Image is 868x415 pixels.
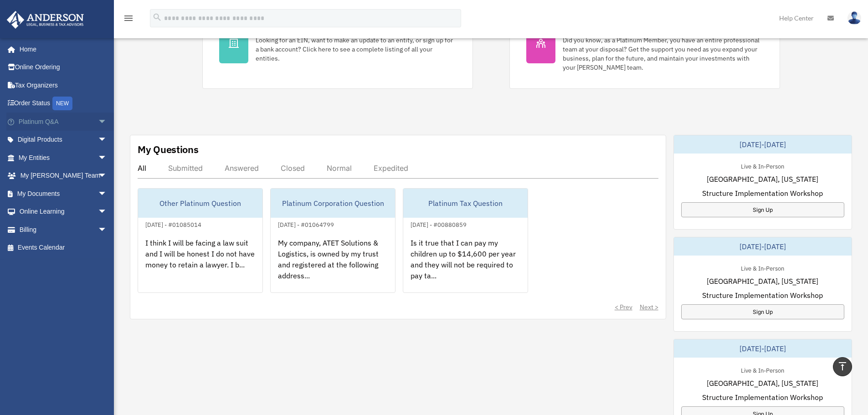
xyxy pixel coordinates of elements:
div: Live & In-Person [734,263,791,272]
a: Order StatusNEW [6,94,121,113]
a: Platinum Corporation Question[DATE] - #01064799My company, ATET Solutions & Logistics, is owned b... [270,188,395,293]
span: Structure Implementation Workshop [702,188,823,199]
span: arrow_drop_down [98,184,116,203]
div: Answered [225,164,259,173]
a: Home [6,40,116,58]
i: vertical_align_top [837,361,848,372]
a: Platinum Tax Question[DATE] - #00880859Is it true that I can pay my children up to $14,600 per ye... [403,188,528,293]
div: [DATE] - #01085014 [138,219,209,229]
img: User Pic [847,11,861,25]
span: [GEOGRAPHIC_DATA], [US_STATE] [707,276,818,287]
div: All [138,164,146,173]
a: My Entitiesarrow_drop_down [6,149,121,167]
a: Other Platinum Question[DATE] - #01085014I think I will be facing a law suit and I will be honest... [138,188,263,293]
a: Online Ordering [6,58,121,77]
span: arrow_drop_down [98,149,116,167]
span: arrow_drop_down [98,203,116,221]
a: menu [123,16,134,24]
div: Did you know, as a Platinum Member, you have an entire professional team at your disposal? Get th... [563,36,763,72]
span: arrow_drop_down [98,131,116,149]
div: [DATE]-[DATE] [674,339,852,358]
i: search [152,12,162,22]
div: [DATE] - #01064799 [271,219,341,229]
div: Normal [327,164,352,173]
a: Sign Up [681,202,844,217]
div: Is it true that I can pay my children up to $14,600 per year and they will not be required to pay... [403,230,528,301]
div: [DATE] - #00880859 [403,219,474,229]
span: Structure Implementation Workshop [702,392,823,403]
div: NEW [52,97,72,110]
div: [DATE]-[DATE] [674,135,852,154]
a: Online Learningarrow_drop_down [6,203,121,221]
div: [DATE]-[DATE] [674,237,852,256]
img: Anderson Advisors Platinum Portal [4,11,87,29]
div: My Questions [138,143,199,156]
div: Expedited [374,164,408,173]
span: [GEOGRAPHIC_DATA], [US_STATE] [707,174,818,184]
a: vertical_align_top [833,357,852,376]
a: My [PERSON_NAME] Team Did you know, as a Platinum Member, you have an entire professional team at... [509,6,780,89]
a: Events Calendar [6,239,121,257]
a: Platinum Q&Aarrow_drop_down [6,113,121,131]
div: Platinum Corporation Question [271,189,395,218]
span: arrow_drop_down [98,113,116,131]
div: Live & In-Person [734,161,791,170]
span: arrow_drop_down [98,220,116,239]
span: [GEOGRAPHIC_DATA], [US_STATE] [707,378,818,389]
div: My company, ATET Solutions & Logistics, is owned by my trust and registered at the following addr... [271,230,395,301]
a: Billingarrow_drop_down [6,220,121,239]
span: Structure Implementation Workshop [702,290,823,301]
div: Looking for an EIN, want to make an update to an entity, or sign up for a bank account? Click her... [256,36,456,63]
a: Sign Up [681,304,844,319]
div: Other Platinum Question [138,189,262,218]
div: Live & In-Person [734,365,791,374]
div: I think I will be facing a law suit and I will be honest I do not have money to retain a lawyer. ... [138,230,262,301]
a: Digital Productsarrow_drop_down [6,131,121,149]
div: Closed [281,164,305,173]
i: menu [123,13,134,24]
a: Tax Organizers [6,76,121,94]
a: My [PERSON_NAME] Teamarrow_drop_down [6,167,121,185]
div: Submitted [168,164,203,173]
a: My Entities Looking for an EIN, want to make an update to an entity, or sign up for a bank accoun... [202,6,473,89]
div: Platinum Tax Question [403,189,528,218]
span: arrow_drop_down [98,167,116,185]
a: My Documentsarrow_drop_down [6,184,121,203]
